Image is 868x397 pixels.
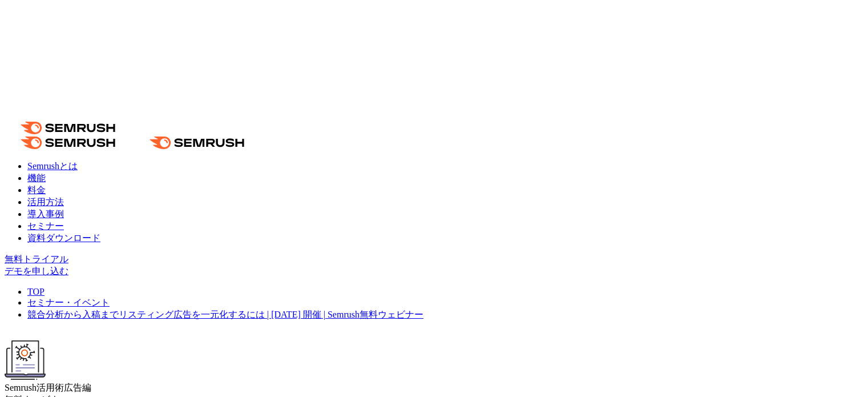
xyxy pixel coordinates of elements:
a: 無料トライアル [5,254,68,264]
a: 競合分析から入稿までリスティング広告を一元化するには | [DATE] 開催 | Semrush無料ウェビナー [27,310,423,319]
a: セミナー・イベント [27,298,110,307]
span: Semrush活用術 [5,383,64,392]
a: デモを申し込む [5,266,68,276]
a: Semrushとは [27,161,78,171]
a: 機能 [27,173,46,183]
span: 広告編 [64,383,91,392]
a: 資料ダウンロード [27,233,100,243]
a: セミナー [27,221,64,231]
a: 活用方法 [27,197,64,207]
a: 導入事例 [27,209,64,219]
a: 料金 [27,185,46,195]
a: TOP [27,287,45,296]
